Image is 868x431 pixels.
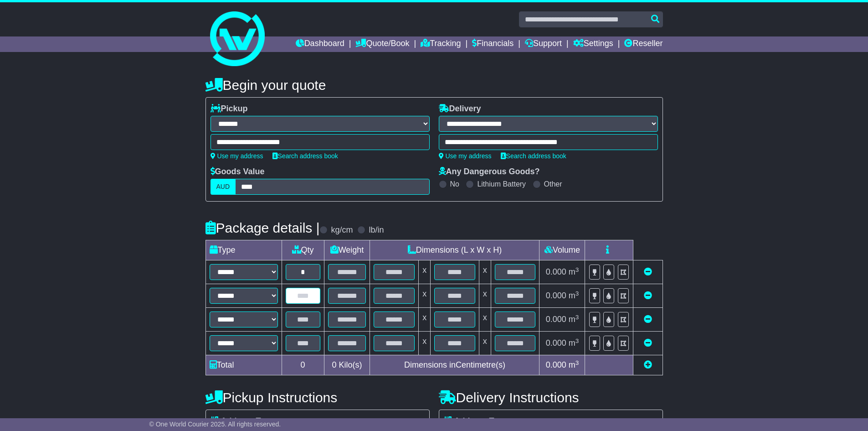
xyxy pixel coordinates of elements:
span: m [569,315,579,324]
span: m [569,360,579,369]
a: Settings [573,36,613,52]
label: AUD [211,179,236,195]
a: Remove this item [644,315,652,324]
label: Address Type [211,416,275,426]
td: x [479,284,491,308]
span: m [569,291,579,300]
span: m [569,338,579,348]
a: Support [525,36,562,52]
span: m [569,267,579,276]
a: Remove this item [644,338,652,348]
label: Other [544,180,562,188]
a: Dashboard [296,36,344,52]
h4: Pickup Instructions [205,390,430,405]
td: Dimensions (L x W x H) [370,240,539,260]
td: Volume [539,240,585,260]
h4: Delivery Instructions [439,390,663,405]
a: Tracking [421,36,461,52]
sup: 3 [575,266,579,273]
a: Add new item [644,360,652,369]
a: Search address book [501,152,566,160]
label: Goods Value [211,167,265,177]
span: 0.000 [546,291,566,300]
td: 0 [282,355,324,375]
label: kg/cm [331,225,353,235]
td: Total [205,355,282,375]
label: Any Dangerous Goods? [439,167,540,177]
td: x [419,284,431,308]
sup: 3 [575,359,579,366]
span: © One World Courier 2025. All rights reserved. [149,421,281,428]
a: Quote/Book [355,36,409,52]
a: Remove this item [644,267,652,276]
a: Use my address [439,152,492,160]
sup: 3 [575,338,579,344]
td: x [479,332,491,355]
td: Weight [324,240,370,260]
td: x [479,260,491,284]
label: Lithium Battery [477,180,526,188]
h4: Begin your quote [205,78,663,93]
span: 0.000 [546,338,566,348]
label: No [450,180,459,188]
td: x [419,260,431,284]
h4: Package details | [205,220,320,235]
td: x [419,332,431,355]
td: Qty [282,240,324,260]
span: 0.000 [546,360,566,369]
td: x [479,308,491,332]
a: Financials [472,36,514,52]
label: Pickup [211,104,248,114]
td: Dimensions in Centimetre(s) [370,355,539,375]
label: Address Type [444,416,508,426]
a: Use my address [211,152,263,160]
a: Reseller [624,36,663,52]
td: x [419,308,431,332]
label: Delivery [439,104,481,114]
a: Remove this item [644,291,652,300]
span: 0.000 [546,267,566,276]
sup: 3 [575,314,579,321]
sup: 3 [575,290,579,297]
a: Search address book [272,152,338,160]
label: lb/in [369,225,384,235]
span: 0.000 [546,315,566,324]
span: 0 [332,360,336,369]
td: Kilo(s) [324,355,370,375]
td: Type [205,240,282,260]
